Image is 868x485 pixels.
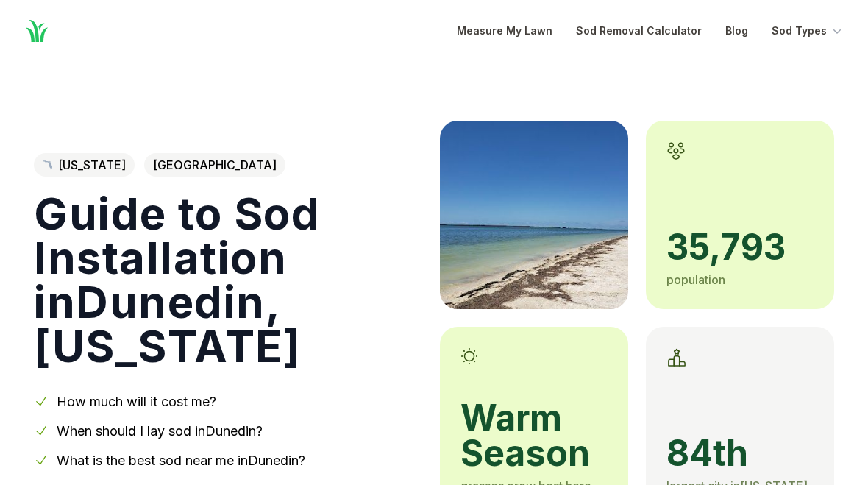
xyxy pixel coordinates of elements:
[457,22,552,40] a: Measure My Lawn
[57,453,305,468] a: What is the best sod near me inDunedin?
[725,22,748,40] a: Blog
[34,191,416,368] h1: Guide to Sod Installation in Dunedin , [US_STATE]
[57,423,263,439] a: When should I lay sod inDunedin?
[772,22,844,40] button: Sod Types
[34,153,135,177] a: [US_STATE]
[57,394,216,409] a: How much will it cost me?
[666,272,725,287] span: population
[666,436,814,471] span: 84th
[460,400,608,471] span: warm season
[144,153,285,177] span: [GEOGRAPHIC_DATA]
[43,160,52,170] img: Florida state outline
[666,230,814,265] span: 35,793
[576,22,702,40] a: Sod Removal Calculator
[440,121,628,309] img: A picture of Dunedin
